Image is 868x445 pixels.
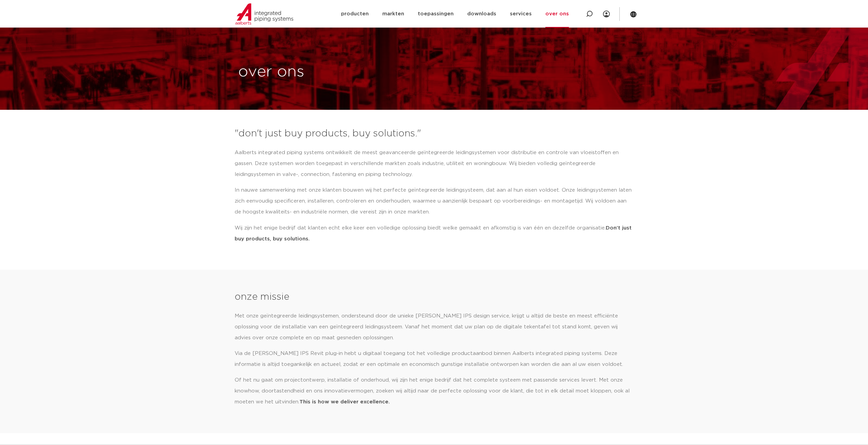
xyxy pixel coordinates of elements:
h1: over ons [238,61,431,83]
h3: "don't just buy products, buy solutions." [235,127,634,140]
p: Via de [PERSON_NAME] IPS Revit plug-in hebt u digitaal toegang tot het volledige productaanbod bi... [235,348,634,370]
p: In nauwe samenwerking met onze klanten bouwen wij het perfecte geïntegreerde leidingsysteem, dat ... [235,185,634,218]
h3: onze missie [235,290,634,304]
strong: Don’t just buy products, buy solutions. [235,225,632,241]
p: Wij zijn het enige bedrijf dat klanten echt elke keer een volledige oplossing biedt welke gemaakt... [235,223,634,244]
p: Met onze geïntegreerde leidingsystemen, ondersteund door de unieke [PERSON_NAME] IPS design servi... [235,311,634,343]
p: Of het nu gaat om projectontwerp, installatie of onderhoud, wij zijn het enige bedrijf dat het co... [235,375,634,407]
b: This is how we deliver excellence. [299,399,390,404]
p: Aalberts integrated piping systems ontwikkelt de meest geavanceerde geïntegreerde leidingsystemen... [235,147,634,180]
